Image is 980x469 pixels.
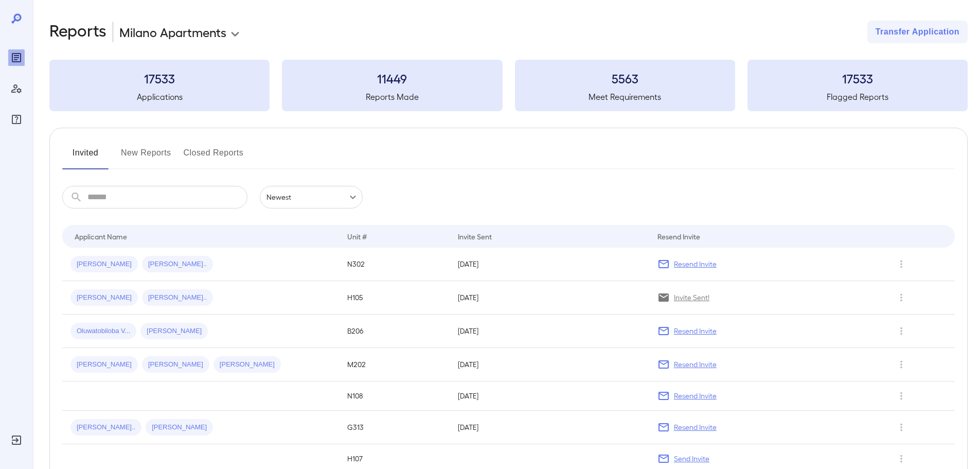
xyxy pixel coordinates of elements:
[893,256,910,272] button: Row Actions
[450,381,649,411] td: [DATE]
[674,359,717,370] p: Resend Invite
[450,248,649,281] td: [DATE]
[119,24,226,40] p: Milano Apartments
[893,289,910,306] button: Row Actions
[339,348,450,381] td: M202
[450,411,649,444] td: [DATE]
[867,21,968,43] button: Transfer Application
[515,70,735,86] h3: 5563
[70,360,138,370] span: [PERSON_NAME]
[339,281,450,315] td: H105
[893,356,910,373] button: Row Actions
[347,230,367,242] div: Unit #
[339,248,450,281] td: N302
[70,293,138,303] span: [PERSON_NAME]
[49,21,106,43] h2: Reports
[747,70,968,86] h3: 17533
[282,70,502,86] h3: 11449
[260,186,363,209] div: Newest
[893,388,910,404] button: Row Actions
[49,70,270,86] h3: 17533
[49,60,968,111] summary: 17533Applications11449Reports Made5563Meet Requirements17533Flagged Reports
[657,230,700,242] div: Resend Invite
[674,422,717,432] p: Resend Invite
[674,391,717,401] p: Resend Invite
[140,326,208,336] span: [PERSON_NAME]
[146,423,213,432] span: [PERSON_NAME]
[121,145,171,169] button: New Reports
[70,259,138,269] span: [PERSON_NAME]
[70,423,141,432] span: [PERSON_NAME]..
[458,230,492,242] div: Invite Sent
[674,292,709,303] p: Invite Sent!
[8,432,25,448] div: Log Out
[893,419,910,436] button: Row Actions
[184,145,244,169] button: Closed Reports
[8,49,25,66] div: Reports
[674,326,717,336] p: Resend Invite
[339,381,450,411] td: N108
[450,281,649,315] td: [DATE]
[142,360,209,370] span: [PERSON_NAME]
[674,259,717,269] p: Resend Invite
[747,91,968,103] h5: Flagged Reports
[339,411,450,444] td: G313
[62,145,109,169] button: Invited
[8,80,25,97] div: Manage Users
[142,293,213,303] span: [PERSON_NAME]..
[213,360,281,370] span: [PERSON_NAME]
[515,91,735,103] h5: Meet Requirements
[893,450,910,467] button: Row Actions
[674,454,709,464] p: Send Invite
[282,91,502,103] h5: Reports Made
[893,323,910,339] button: Row Actions
[49,91,270,103] h5: Applications
[70,326,136,336] span: Oluwatobiloba V...
[75,230,127,242] div: Applicant Name
[339,315,450,348] td: B206
[142,259,213,269] span: [PERSON_NAME]..
[450,348,649,381] td: [DATE]
[450,315,649,348] td: [DATE]
[8,111,25,128] div: FAQ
